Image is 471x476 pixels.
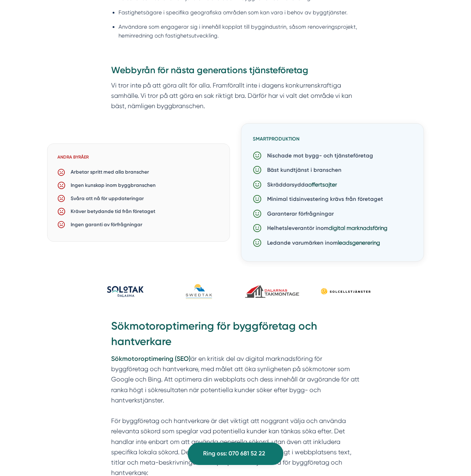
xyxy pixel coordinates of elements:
h2: Sökmotoroptimering för byggföretag och hantverkare [111,319,360,354]
h3: Webbyrån för nästa generations tjänsteföretag [111,64,360,80]
p: Helhetsleverantör inom [262,224,387,232]
img: Dalarnas Takmontage [241,278,303,304]
a: leadsgenerering [338,239,380,246]
a: offertsajter [308,181,337,188]
a: digital marknadsföring [329,225,387,231]
span: Ring oss: 070 681 52 22 [203,449,265,458]
p: Garanterar förfrågningar [262,209,334,218]
p: Ledande varumärken inom [262,238,380,247]
p: Kräver betydande tid från företaget [65,207,155,216]
p: Bäst kundtjänst i branschen [262,166,341,174]
img: Sol och Tak Dalarna [94,278,156,304]
p: Ingen garanti av förfrågningar [65,221,142,229]
h6: Smartproduktion [253,135,412,148]
p: Svåra att nå för uppdateringar [65,195,144,203]
img: Solcellstjänster [315,278,377,304]
h6: Andra byråer [57,154,219,166]
a: Ring oss: 070 681 52 22 [188,443,283,465]
p: Arbetar spritt med alla branscher [65,168,149,176]
a: Sökmotoroptimering (SEO) [111,355,191,362]
li: Användare som engagerar sig i innehåll kopplat till byggindustrin, såsom renoveringsprojekt, hemi... [118,22,360,40]
p: Ingen kunskap inom byggbranschen [65,181,156,189]
p: Minimal tidsinvestering krävs från företaget [262,195,383,203]
p: Vi tror inte på att göra allt för alla. Framförallt inte i dagens konkurrenskraftiga samhälle. Vi... [111,80,360,111]
p: Skräddarsydda [262,180,337,189]
img: Swedtak [168,278,230,304]
p: Nischade mot bygg- och tjänsteföretag [262,151,373,160]
li: Fastighetsägare i specifika geografiska områden som kan vara i behov av byggtjänster. [118,8,360,17]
